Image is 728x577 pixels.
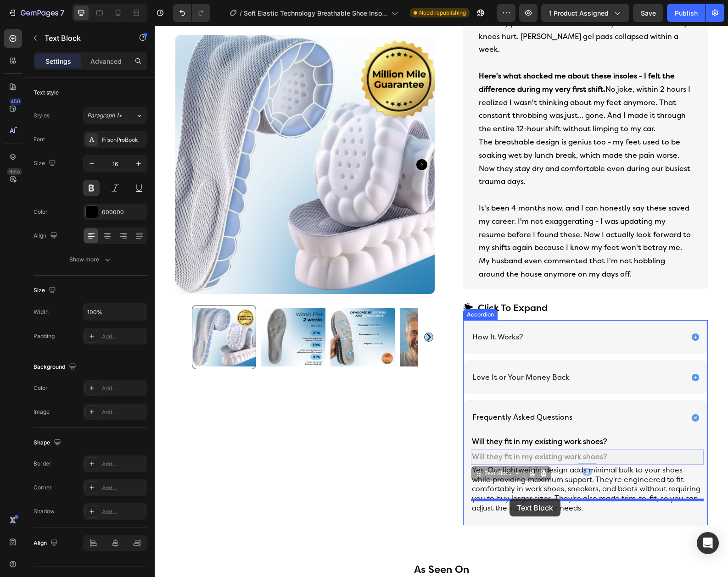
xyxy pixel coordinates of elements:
[541,4,629,22] button: 1 product assigned
[34,89,59,97] div: Text style
[9,98,22,105] div: 450
[102,508,145,516] div: Add...
[102,384,145,393] div: Add...
[7,168,22,175] div: Beta
[34,111,50,120] div: Styles
[675,8,698,18] div: Publish
[4,4,68,22] button: 7
[34,230,59,242] div: Align
[102,408,145,416] div: Add...
[102,484,145,492] div: Add...
[155,26,728,577] iframe: Design area
[102,460,145,468] div: Add...
[34,208,48,216] div: Color
[34,157,58,170] div: Size
[45,56,71,66] p: Settings
[102,208,145,216] div: 000000
[697,532,719,554] div: Open Intercom Messenger
[45,33,123,44] p: Text Block
[667,4,706,22] button: Publish
[34,332,55,340] div: Padding
[102,136,145,144] div: FilsonProBook
[87,111,122,120] span: Paragraph 1*
[34,384,48,392] div: Color
[240,8,242,18] span: /
[60,7,64,18] p: 7
[419,9,466,17] span: Need republishing
[90,56,122,66] p: Advanced
[84,304,147,320] input: Auto
[34,408,50,416] div: Image
[549,8,609,18] span: 1 product assigned
[34,308,49,316] div: Width
[34,507,55,516] div: Shadow
[69,255,112,264] div: Show more
[102,333,145,341] div: Add...
[633,4,663,22] button: Save
[34,135,45,144] div: Font
[34,437,63,449] div: Shape
[83,107,147,124] button: Paragraph 1*
[34,483,52,492] div: Corner
[641,9,656,17] span: Save
[34,251,147,268] button: Show more
[34,284,58,297] div: Size
[173,4,210,22] div: Undo/Redo
[34,361,78,373] div: Background
[244,8,388,18] span: Soft Elastic Technology Breathable Shoe Insoles
[34,537,60,549] div: Align
[34,460,51,468] div: Border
